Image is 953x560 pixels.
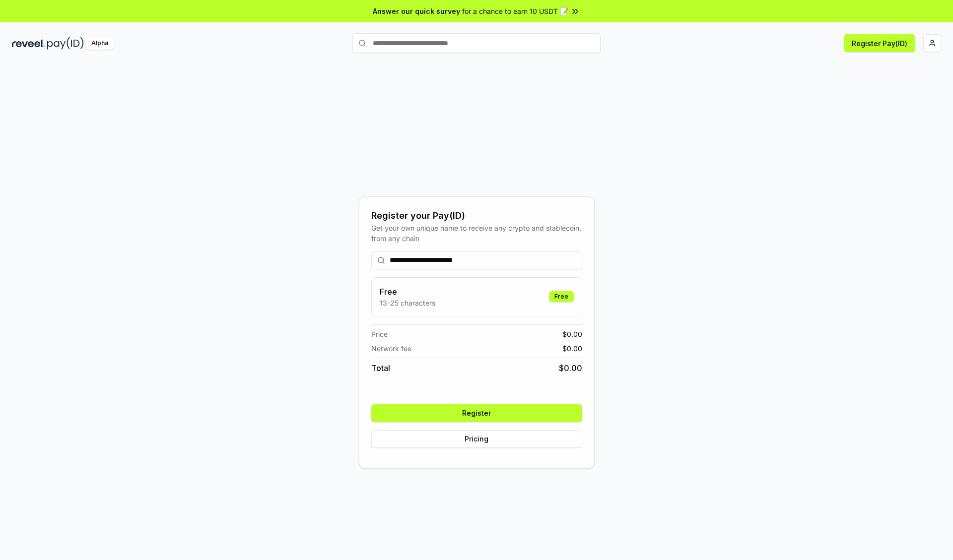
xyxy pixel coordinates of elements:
[844,34,915,52] button: Register Pay(ID)
[549,291,574,302] div: Free
[371,362,390,374] span: Total
[380,298,435,308] p: 13-25 characters
[371,343,411,354] span: Network fee
[86,37,114,50] div: Alpha
[47,37,84,50] img: pay_id
[559,362,582,374] span: $ 0.00
[562,343,582,354] span: $ 0.00
[462,6,568,16] span: for a chance to earn 10 USDT 📝
[371,430,582,448] button: Pricing
[371,209,582,223] div: Register your Pay(ID)
[371,329,388,339] span: Price
[562,329,582,339] span: $ 0.00
[380,286,435,298] h3: Free
[371,404,582,422] button: Register
[373,6,460,16] span: Answer our quick survey
[12,37,45,50] img: reveel_dark
[371,223,582,244] div: Get your own unique name to receive any crypto and stablecoin, from any chain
